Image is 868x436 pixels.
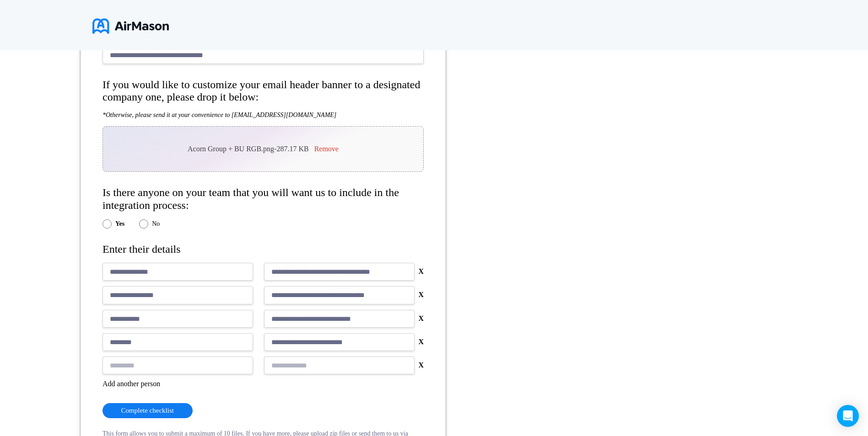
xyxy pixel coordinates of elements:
[314,145,339,153] button: Remove
[92,15,169,37] img: logo
[102,380,160,388] button: Add another person
[102,111,424,119] h5: *Otherwise, please send it at your convenience to [EMAIL_ADDRESS][DOMAIN_NAME]
[115,220,124,228] label: Yes
[418,338,424,346] button: X
[102,403,193,418] button: Complete checklist
[837,405,859,427] div: Open Intercom Messenger
[188,145,339,153] div: Acorn Group + BU RGB.png - 287.17 KB
[418,267,424,276] button: X
[418,291,424,299] button: X
[102,79,424,104] h4: If you would like to customize your email header banner to a designated company one, please drop ...
[418,314,424,323] button: X
[418,361,424,369] button: X
[102,243,424,256] h4: Enter their details
[102,186,424,212] h4: Is there anyone on your team that you will want us to include in the integration process:
[152,220,160,228] label: No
